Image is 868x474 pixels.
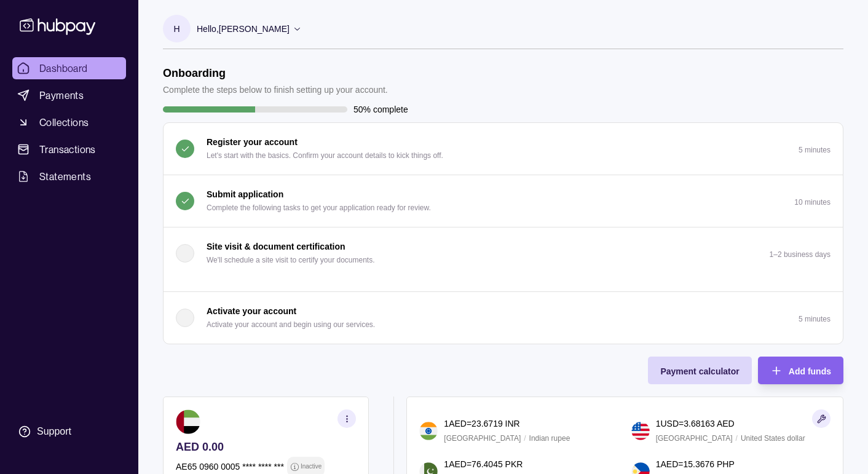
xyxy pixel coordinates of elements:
p: Register your account [207,135,298,149]
img: ae [176,409,200,434]
button: Site visit & document certification We'll schedule a site visit to certify your documents.1–2 bus... [164,227,843,279]
p: United States dollar [741,432,805,445]
span: Dashboard [39,61,88,76]
p: [GEOGRAPHIC_DATA] [656,432,733,445]
p: H [173,22,180,36]
p: 1 USD = 3.68163 AED [656,417,735,430]
a: Payments [12,84,126,106]
a: Collections [12,111,126,133]
p: Inactive [301,460,322,473]
p: 5 minutes [799,146,831,154]
p: 1 AED = 15.3676 PHP [656,457,735,471]
p: Indian rupee [529,432,570,445]
p: 5 minutes [799,315,831,323]
span: Payment calculator [660,366,739,376]
p: 1 AED = 76.4045 PKR [444,457,523,471]
p: 50% complete [353,103,408,116]
span: Add funds [789,366,831,376]
button: Add funds [758,357,843,384]
p: Activate your account and begin using our services. [207,318,375,331]
p: 1–2 business days [770,250,831,259]
span: Transactions [39,142,96,157]
p: Submit application [207,188,283,201]
button: Submit application Complete the following tasks to get your application ready for review.10 minutes [164,175,843,227]
span: Statements [39,169,91,184]
div: Site visit & document certification We'll schedule a site visit to certify your documents.1–2 bus... [164,279,843,291]
p: / [736,432,738,445]
p: Complete the steps below to finish setting up your account. [163,83,388,97]
a: Transactions [12,138,126,160]
button: Payment calculator [648,357,751,384]
h1: Onboarding [163,66,388,80]
p: Activate your account [207,304,296,318]
p: AED 0.00 [176,440,356,454]
p: We'll schedule a site visit to certify your documents. [207,253,375,267]
span: Collections [39,115,89,130]
button: Activate your account Activate your account and begin using our services.5 minutes [164,292,843,344]
img: us [631,422,650,440]
p: Site visit & document certification [207,240,345,253]
p: / [524,432,526,445]
span: Payments [39,88,84,103]
div: Support [37,425,71,438]
a: Support [12,419,126,444]
img: in [419,422,438,440]
p: Complete the following tasks to get your application ready for review. [207,201,431,215]
p: 10 minutes [794,198,831,207]
a: Dashboard [12,57,126,79]
p: Hello, [PERSON_NAME] [197,22,290,36]
p: 1 AED = 23.6719 INR [444,417,519,430]
button: Register your account Let's start with the basics. Confirm your account details to kick things of... [164,123,843,175]
p: Let's start with the basics. Confirm your account details to kick things off. [207,149,443,162]
p: [GEOGRAPHIC_DATA] [444,432,521,445]
a: Statements [12,165,126,188]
